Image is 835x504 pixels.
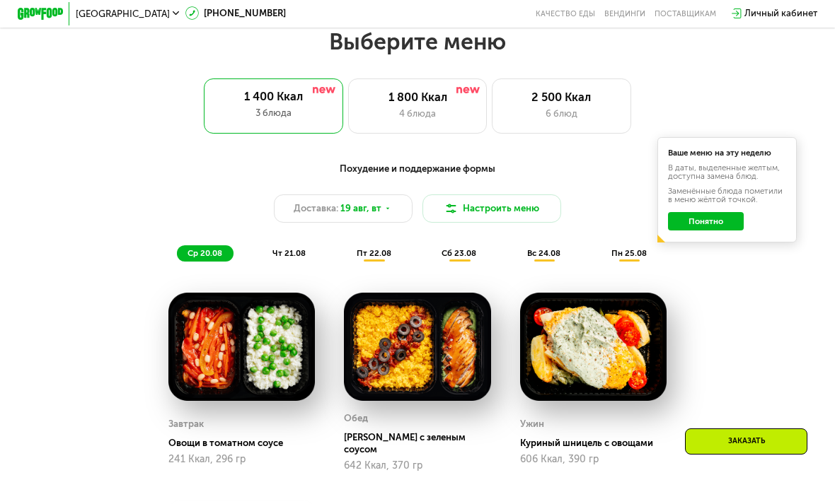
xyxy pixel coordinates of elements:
span: пн 25.08 [611,248,647,258]
span: Доставка: [294,201,338,216]
span: вс 24.08 [527,248,560,258]
div: Ужин [520,416,544,433]
a: [PHONE_NUMBER] [185,6,286,20]
div: 1 400 Ккал [216,90,332,104]
div: 1 800 Ккал [360,90,475,105]
a: Вендинги [604,9,645,18]
div: 6 блюд [504,107,618,121]
h2: Выберите меню [37,28,797,56]
span: чт 21.08 [272,248,306,258]
button: Настроить меню [422,194,562,222]
span: [GEOGRAPHIC_DATA] [76,9,170,18]
div: Обед [344,410,368,428]
div: 606 Ккал, 390 гр [520,454,667,465]
button: Понятно [668,212,743,230]
div: Завтрак [168,416,204,433]
a: Качество еды [536,9,595,18]
span: ср 20.08 [188,248,222,258]
div: поставщикам [655,9,716,18]
div: В даты, выделенные желтым, доступна замена блюд. [668,164,786,180]
div: 642 Ккал, 370 гр [344,460,491,471]
span: пт 22.08 [357,248,391,258]
div: Похудение и поддержание формы [74,162,761,176]
div: Овощи в томатном соусе [168,438,325,449]
div: Заменённые блюда пометили в меню жёлтой точкой. [668,187,786,204]
div: Ваше меню на эту неделю [668,149,786,157]
div: 2 500 Ккал [504,90,618,105]
div: Личный кабинет [744,6,817,20]
div: [PERSON_NAME] с зеленым соусом [344,432,500,455]
div: 3 блюда [216,106,332,120]
div: Заказать [685,428,807,455]
div: 4 блюда [360,107,475,121]
div: 241 Ккал, 296 гр [168,454,316,465]
span: сб 23.08 [442,248,476,258]
div: Куриный шницель с овощами [520,438,676,449]
span: 19 авг, вт [340,201,381,216]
